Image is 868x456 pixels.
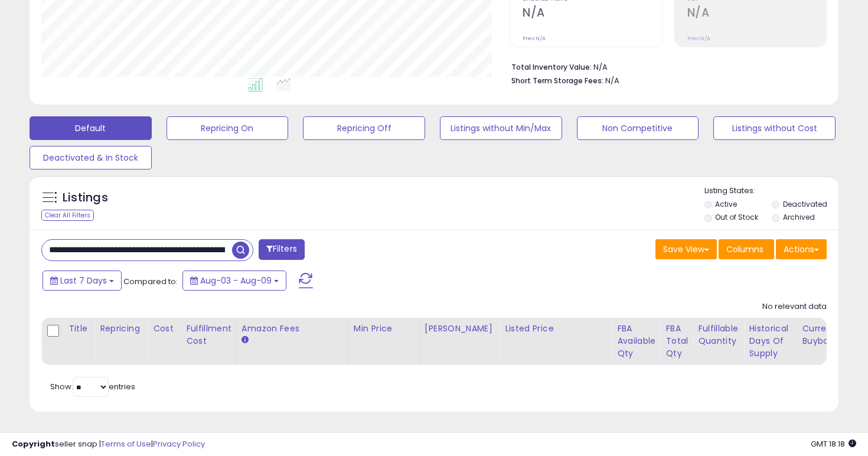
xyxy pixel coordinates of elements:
[715,212,758,222] label: Out of Stock
[200,275,272,286] span: Aug-03 - Aug-09
[12,439,205,450] div: seller snap | |
[101,438,151,450] a: Terms of Use
[182,271,286,291] button: Aug-03 - Aug-09
[726,243,763,255] span: Columns
[802,323,863,347] div: Current Buybox Price
[687,35,710,42] small: Prev: N/A
[687,6,826,22] h2: N/A
[153,323,176,335] div: Cost
[68,323,90,335] div: Title
[776,239,827,259] button: Actions
[167,116,289,140] button: Repricing On
[698,323,739,347] div: Fulfillable Quantity
[43,271,122,291] button: Last 7 Days
[354,323,415,335] div: Min Price
[665,323,688,360] div: FBA Total Qty
[713,116,836,140] button: Listings without Cost
[511,76,603,86] b: Short Term Storage Fees:
[186,323,231,347] div: Fulfillment Cost
[30,116,152,140] button: Default
[749,323,792,360] div: Historical Days Of Supply
[577,116,699,140] button: Non Competitive
[63,190,108,206] h5: Listings
[762,301,827,312] div: No relevant data
[704,185,839,197] p: Listing States:
[811,438,856,450] span: 2025-08-17 18:18 GMT
[783,199,827,209] label: Deactivated
[523,35,546,42] small: Prev: N/A
[153,438,205,450] a: Privacy Policy
[505,323,607,335] div: Listed Price
[783,212,815,222] label: Archived
[719,239,774,259] button: Columns
[511,59,818,73] li: N/A
[523,6,661,22] h2: N/A
[30,146,152,170] button: Deactivated & In Stock
[259,239,305,260] button: Filters
[12,438,55,450] strong: Copyright
[41,210,94,221] div: Clear All Filters
[60,275,107,286] span: Last 7 Days
[605,75,619,86] span: N/A
[511,62,592,72] b: Total Inventory Value:
[50,381,135,392] span: Show: entries
[100,323,143,335] div: Repricing
[303,116,425,140] button: Repricing Off
[123,276,178,287] span: Compared to:
[655,239,717,259] button: Save View
[440,116,562,140] button: Listings without Min/Max
[242,323,344,335] div: Amazon Fees
[242,335,249,346] small: Amazon Fees.
[617,323,655,360] div: FBA Available Qty
[715,199,737,209] label: Active
[425,323,495,335] div: [PERSON_NAME]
